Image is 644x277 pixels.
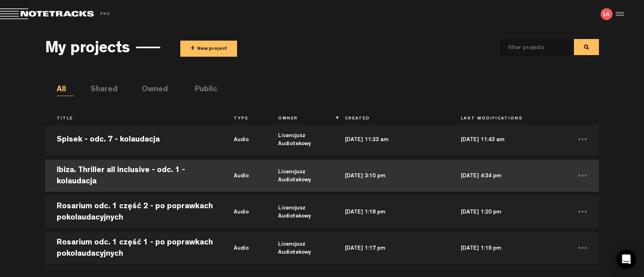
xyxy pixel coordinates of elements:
[449,121,566,158] td: [DATE] 11:43 am
[566,194,599,230] td: ...
[222,230,266,266] td: audio
[266,158,333,194] td: Licencjusz Audiotekowy
[222,194,266,230] td: audio
[566,158,599,194] td: ...
[333,121,450,158] td: [DATE] 11:33 am
[333,194,450,230] td: [DATE] 1:18 pm
[180,41,237,57] button: +New project
[449,230,566,266] td: [DATE] 1:19 pm
[333,158,450,194] td: [DATE] 3:10 pm
[45,41,130,58] h3: My projects
[45,158,222,194] td: Ibiza. Thriller all inclusive - odc. 1 - kolaudacja
[601,8,613,20] img: letters
[449,158,566,194] td: [DATE] 4:34 pm
[266,112,333,126] th: Owner
[566,121,599,158] td: ...
[566,230,599,266] td: ...
[142,84,159,96] li: Owned
[45,230,222,266] td: Rosarium odc. 1 część 1 - po poprawkach pokolaudacyjnych
[45,112,222,126] th: Title
[266,121,333,158] td: Licencjusz Audiotekowy
[57,84,74,96] li: All
[45,121,222,158] td: Spisek - odc. 7 - kolaudacja
[222,158,266,194] td: audio
[45,194,222,230] td: Rosarium odc. 1 część 2 - po poprawkach pokolaudacyjnych
[449,112,566,126] th: Last Modifications
[266,194,333,230] td: Licencjusz Audiotekowy
[190,44,195,53] span: +
[333,230,450,266] td: [DATE] 1:17 pm
[91,84,107,96] li: Shared
[266,230,333,266] td: Licencjusz Audiotekowy
[222,121,266,158] td: audio
[449,194,566,230] td: [DATE] 1:20 pm
[500,39,559,56] input: filter projects
[195,84,212,96] li: Public
[333,112,450,126] th: Created
[222,112,266,126] th: Type
[617,250,636,269] div: Open Intercom Messenger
